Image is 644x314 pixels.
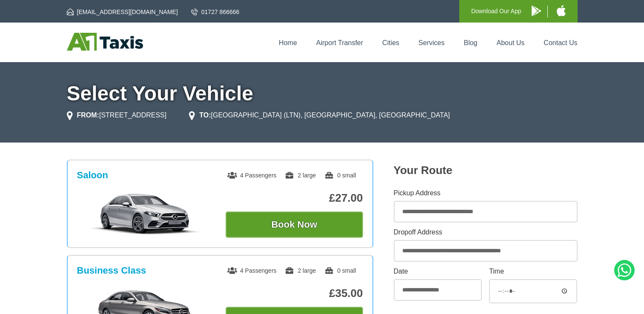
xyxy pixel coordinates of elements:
img: A1 Taxis Android App [532,6,541,16]
a: About Us [497,39,525,46]
p: Download Our App [471,6,521,17]
a: Services [418,39,444,46]
a: 01727 866666 [191,8,240,16]
p: £27.00 [226,191,363,205]
a: Cities [382,39,399,46]
li: [GEOGRAPHIC_DATA] (LTN), [GEOGRAPHIC_DATA], [GEOGRAPHIC_DATA] [189,110,450,120]
button: Book Now [226,211,363,238]
span: 4 Passengers [227,172,277,179]
img: A1 Taxis St Albans LTD [67,33,143,51]
span: 4 Passengers [227,267,277,274]
h3: Saloon [77,170,108,181]
li: [STREET_ADDRESS] [67,110,167,120]
label: Date [394,268,482,275]
strong: TO: [199,111,211,119]
h1: Select Your Vehicle [67,83,578,104]
span: 0 small [324,172,356,179]
label: Pickup Address [394,190,578,197]
img: A1 Taxis iPhone App [557,5,566,16]
span: 2 large [285,172,316,179]
a: Contact Us [544,39,577,46]
label: Time [489,268,577,275]
strong: FROM: [77,111,99,119]
a: Blog [464,39,477,46]
p: £35.00 [226,287,363,300]
h3: Business Class [77,265,146,276]
span: 2 large [285,267,316,274]
a: Home [279,39,297,46]
a: [EMAIL_ADDRESS][DOMAIN_NAME] [67,8,178,16]
img: Saloon [81,193,209,235]
h2: Your Route [394,164,578,177]
span: 0 small [324,267,356,274]
label: Dropoff Address [394,229,578,236]
a: Airport Transfer [316,39,363,46]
